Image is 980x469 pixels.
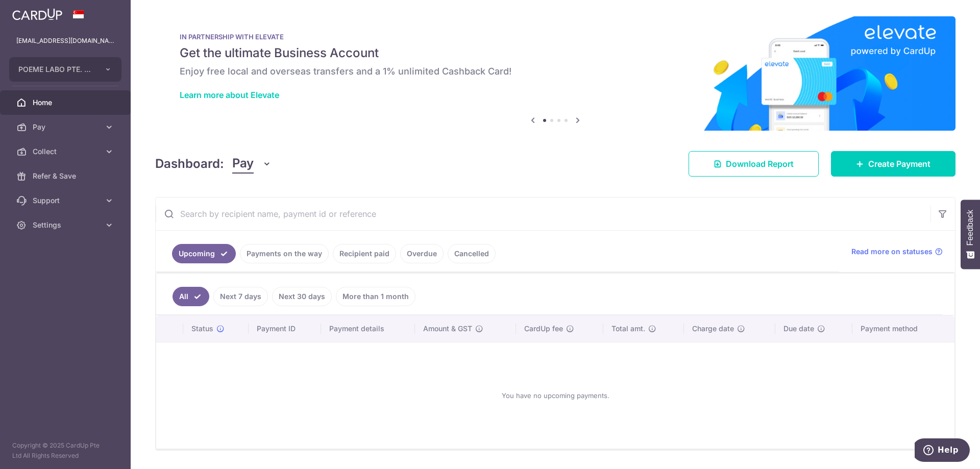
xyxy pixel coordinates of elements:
[783,324,814,334] span: Due date
[180,45,931,61] h5: Get the ultimate Business Account
[191,324,213,334] span: Status
[180,90,279,100] a: Learn more about Elevate
[155,155,224,173] h4: Dashboard:
[33,171,100,181] span: Refer & Save
[180,65,931,78] h6: Enjoy free local and overseas transfers and a 1% unlimited Cashback Card!
[692,324,734,334] span: Charge date
[18,64,94,75] span: POEME LABO PTE. LTD.
[240,244,329,263] a: Payments on the way
[173,287,209,306] a: All
[180,33,931,41] p: IN PARTNERSHIP WITH ELEVATE
[524,324,563,334] span: CardUp fee
[16,36,114,46] p: [EMAIL_ADDRESS][DOMAIN_NAME]
[868,158,930,170] span: Create Payment
[168,351,942,440] div: You have no upcoming payments.
[400,244,444,263] a: Overdue
[961,200,980,269] button: Feedback - Show survey
[611,324,645,334] span: Total amt.
[321,315,415,342] th: Payment details
[156,198,930,230] input: Search by recipient name, payment id or reference
[333,244,396,263] a: Recipient paid
[448,244,496,263] a: Cancelled
[33,122,100,132] span: Pay
[172,244,236,263] a: Upcoming
[12,8,62,20] img: CardUp
[33,97,100,108] span: Home
[726,158,794,170] span: Download Report
[851,246,933,257] span: Read more on statuses
[336,287,415,306] a: More than 1 month
[966,210,975,245] span: Feedback
[213,287,268,306] a: Next 7 days
[831,151,955,177] a: Create Payment
[232,154,254,174] span: Pay
[272,287,332,306] a: Next 30 days
[249,315,321,342] th: Payment ID
[33,195,100,206] span: Support
[33,146,100,157] span: Collect
[915,438,970,464] iframe: Opens a widget where you can find more information
[423,324,472,334] span: Amount & GST
[155,16,955,131] img: Renovation banner
[9,57,121,82] button: POEME LABO PTE. LTD.
[852,315,954,342] th: Payment method
[33,220,100,230] span: Settings
[851,246,943,257] a: Read more on statuses
[232,154,272,174] button: Pay
[689,151,819,177] a: Download Report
